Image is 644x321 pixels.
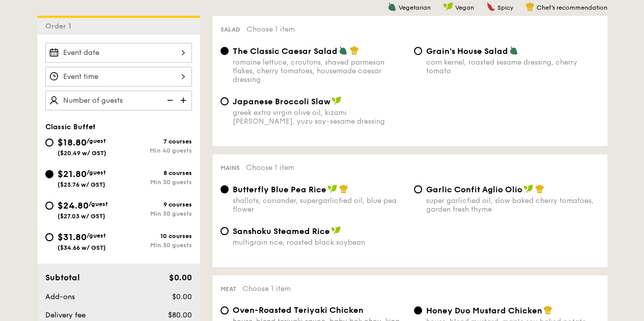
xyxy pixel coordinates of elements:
[45,138,53,147] input: $18.80/guest($20.49 w/ GST)7 coursesMin 40 guests
[119,138,192,145] div: 7 courses
[414,306,422,314] input: Honey Duo Mustard Chickenhouse-blend mustard, maple soy baked potato, parsley
[233,185,326,194] span: Butterfly Blue Pea Rice
[58,137,87,148] span: $18.80
[535,184,544,193] img: icon-chef-hat.a58ddaea.svg
[426,58,599,75] div: corn kernel, roasted sesame dressing, cherry tomato
[119,169,192,177] div: 8 courses
[246,25,295,34] span: Choose 1 item
[233,97,330,106] span: Japanese Broccoli Slaw
[172,293,191,301] span: $0.00
[220,47,229,55] input: The Classic Caesar Saladromaine lettuce, croutons, shaved parmesan flakes, cherry tomatoes, house...
[523,184,534,193] img: icon-vegan.f8ff3823.svg
[58,213,105,220] span: ($27.03 w/ GST)
[339,46,348,55] img: icon-vegetarian.fe4039eb.svg
[246,163,294,172] span: Choose 1 item
[426,46,508,56] span: Grain's House Salad
[443,2,453,11] img: icon-vegan.f8ff3823.svg
[242,284,291,293] span: Choose 1 item
[45,123,96,131] span: Classic Buffet
[45,91,192,110] input: Number of guests
[220,97,229,105] input: Japanese Broccoli Slawgreek extra virgin olive oil, kizami [PERSON_NAME], yuzu soy-sesame dressing
[327,184,338,193] img: icon-vegan.f8ff3823.svg
[87,137,106,144] span: /guest
[45,273,80,282] span: Subtotal
[220,285,236,293] span: Meat
[537,4,607,11] span: Chef's recommendation
[119,201,192,208] div: 9 courses
[89,200,108,208] span: /guest
[45,293,75,301] span: Add-ons
[233,108,406,126] div: greek extra virgin olive oil, kizami [PERSON_NAME], yuzu soy-sesame dressing
[58,150,106,157] span: ($20.49 w/ GST)
[387,2,397,11] img: icon-vegetarian.fe4039eb.svg
[119,210,192,217] div: Min 30 guests
[331,226,341,235] img: icon-vegan.f8ff3823.svg
[455,4,474,11] span: Vegan
[220,185,229,193] input: Butterfly Blue Pea Riceshallots, coriander, supergarlicfied oil, blue pea flower
[525,2,535,11] img: icon-chef-hat.a58ddaea.svg
[58,231,87,243] span: $31.80
[87,232,106,239] span: /guest
[45,233,53,241] input: $31.80/guest($34.66 w/ GST)10 coursesMin 30 guests
[414,47,422,55] input: Grain's House Saladcorn kernel, roasted sesame dressing, cherry tomato
[426,196,599,214] div: super garlicfied oil, slow baked cherry tomatoes, garden fresh thyme
[58,200,89,211] span: $24.80
[426,306,542,315] span: Honey Duo Mustard Chicken
[45,67,192,86] input: Event time
[543,305,552,314] img: icon-chef-hat.a58ddaea.svg
[167,311,191,319] span: $80.00
[119,147,192,154] div: Min 40 guests
[331,96,342,105] img: icon-vegan.f8ff3823.svg
[497,4,513,11] span: Spicy
[233,196,406,214] div: shallots, coriander, supergarlicfied oil, blue pea flower
[161,91,177,110] img: icon-reduce.1d2dbef1.svg
[233,46,338,56] span: The Classic Caesar Salad
[233,58,406,84] div: romaine lettuce, croutons, shaved parmesan flakes, cherry tomatoes, housemade caesar dressing
[45,43,192,63] input: Event date
[233,238,406,247] div: multigrain rice, roasted black soybean
[220,164,240,171] span: Mains
[45,170,53,178] input: $21.80/guest($23.76 w/ GST)8 coursesMin 30 guests
[233,305,363,315] span: Oven-Roasted Teriyaki Chicken
[169,273,191,282] span: $0.00
[87,169,106,176] span: /guest
[119,242,192,249] div: Min 30 guests
[45,201,53,210] input: $24.80/guest($27.03 w/ GST)9 coursesMin 30 guests
[119,232,192,240] div: 10 courses
[486,2,495,11] img: icon-spicy.37a8142b.svg
[58,181,105,188] span: ($23.76 w/ GST)
[426,185,522,194] span: Garlic Confit Aglio Olio
[220,26,240,33] span: Salad
[350,46,359,55] img: icon-chef-hat.a58ddaea.svg
[58,244,106,251] span: ($34.66 w/ GST)
[220,227,229,235] input: Sanshoku Steamed Ricemultigrain rice, roasted black soybean
[233,226,330,236] span: Sanshoku Steamed Rice
[339,184,348,193] img: icon-chef-hat.a58ddaea.svg
[399,4,431,11] span: Vegetarian
[414,185,422,193] input: Garlic Confit Aglio Oliosuper garlicfied oil, slow baked cherry tomatoes, garden fresh thyme
[177,91,192,110] img: icon-add.58712e84.svg
[45,22,75,31] span: Order 1
[45,311,86,319] span: Delivery fee
[509,46,518,55] img: icon-vegetarian.fe4039eb.svg
[119,179,192,186] div: Min 30 guests
[220,306,229,314] input: Oven-Roasted Teriyaki Chickenhouse-blend teriyaki sauce, baby bok choy, king oyster and shiitake ...
[58,168,87,180] span: $21.80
